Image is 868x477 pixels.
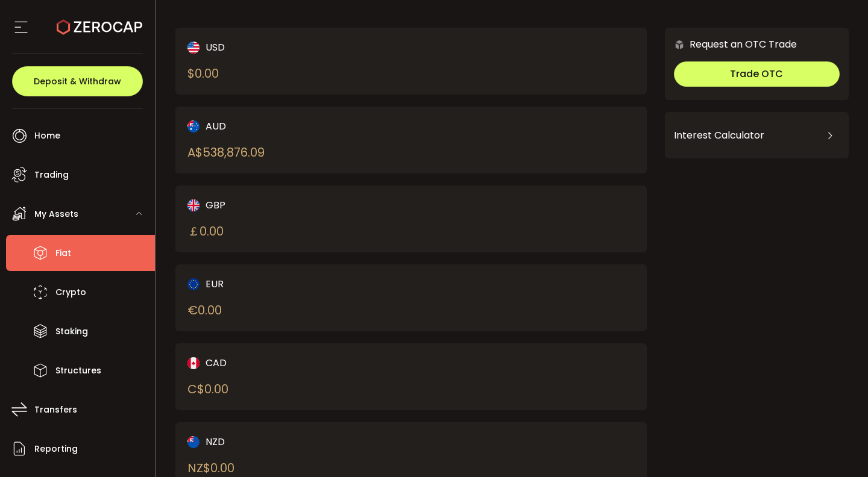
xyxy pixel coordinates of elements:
span: Crypto [55,284,86,301]
div: Interest Calculator [674,121,840,150]
img: nzd_portfolio.svg [187,436,200,448]
div: EUR [187,276,389,291]
div: C$ 0.00 [187,380,228,398]
span: Staking [55,323,88,340]
div: A$ 538,876.09 [187,143,265,161]
span: Home [34,127,60,145]
span: Reporting [34,440,78,458]
div: AUD [187,119,389,134]
span: Fiat [55,245,71,262]
button: Deposit & Withdraw [12,66,143,96]
div: € 0.00 [187,301,222,319]
div: CAD [187,355,389,370]
img: 6nGpN7MZ9FLuBP83NiajKbTRY4UzlzQtBKtCrLLspmCkSvCZHBKvY3NxgQaT5JnOQREvtQ257bXeeSTueZfAPizblJ+Fe8JwA... [674,39,685,50]
span: Trade OTC [730,67,783,81]
span: My Assets [34,205,78,223]
img: gbp_portfolio.svg [187,199,200,211]
iframe: Chat Widget [808,419,868,477]
span: Trading [34,166,69,184]
button: Trade OTC [674,61,840,87]
div: Request an OTC Trade [665,37,797,52]
div: GBP [187,198,389,213]
span: Transfers [34,401,77,419]
span: Structures [55,362,101,379]
div: USD [187,40,389,55]
div: NZD [187,434,389,449]
img: aud_portfolio.svg [187,120,200,132]
img: eur_portfolio.svg [187,278,200,290]
div: ￡ 0.00 [187,222,224,240]
img: cad_portfolio.svg [187,357,200,369]
img: usd_portfolio.svg [187,42,200,54]
span: Deposit & Withdraw [34,77,121,86]
div: NZ$ 0.00 [187,459,234,477]
div: $ 0.00 [187,64,219,83]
